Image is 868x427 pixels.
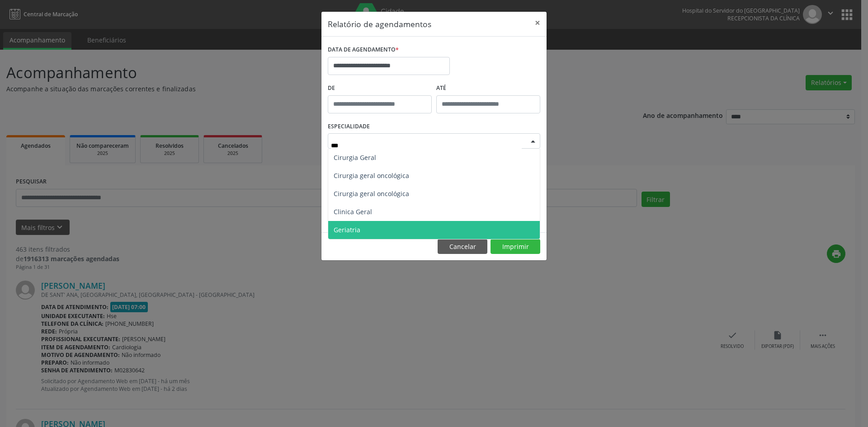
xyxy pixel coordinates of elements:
span: Cirurgia Geral [334,153,376,162]
span: Cirurgia geral oncológica [334,171,409,180]
span: Clinica Geral [334,207,372,216]
label: ESPECIALIDADE [328,120,370,134]
span: Geriatria [334,225,360,234]
label: DATA DE AGENDAMENTO [328,43,399,57]
button: Close [528,12,547,34]
span: Cirurgia geral oncológica [334,189,409,198]
label: De [328,81,432,95]
label: ATÉ [436,81,540,95]
button: Cancelar [438,239,487,254]
h5: Relatório de agendamentos [328,18,431,30]
button: Imprimir [491,239,540,254]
